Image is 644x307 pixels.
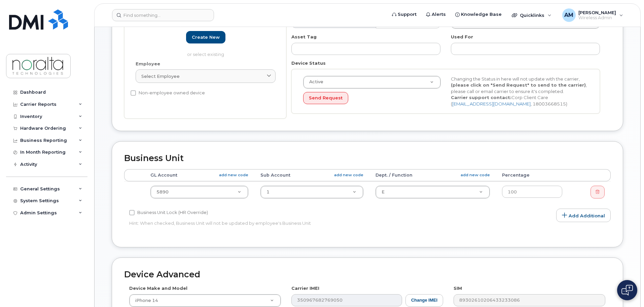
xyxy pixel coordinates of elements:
[461,172,490,178] a: add new code
[405,294,443,307] button: Change IMEI
[151,186,248,198] a: 5890
[129,285,187,291] label: Device Make and Model
[451,95,511,100] strong: Carrier support contact:
[136,51,276,58] p: or select existing
[156,189,169,194] span: 5890
[291,285,319,291] label: Carrier IMEI
[451,8,506,21] a: Knowledge Base
[129,209,208,217] label: Business Unit Lock (HR Override)
[130,295,281,307] a: iPhone 14
[564,11,573,19] span: AM
[305,79,323,85] span: Active
[303,76,440,88] a: Active
[432,11,446,18] span: Alerts
[141,73,180,80] span: Select employee
[261,186,363,198] a: 1
[376,186,490,198] a: E
[621,285,633,296] img: Open chat
[451,34,473,40] label: Used For
[219,172,248,178] a: add new code
[303,92,348,104] button: Send Request
[186,31,225,43] a: Create new
[421,8,451,21] a: Alerts
[131,90,136,96] input: Non-employee owned device
[556,209,611,222] a: Add Additional
[129,210,135,215] input: Business Unit Lock (HR Override)
[112,9,214,21] input: Find something...
[136,61,160,67] label: Employee
[451,82,586,88] strong: (please click on "Send Request" to send to the carrier)
[131,298,158,304] span: iPhone 14
[507,8,556,22] div: Quicklinks
[291,60,326,66] label: Device Status
[369,169,496,181] th: Dept. / Function
[578,15,616,21] span: Wireless Admin
[254,169,369,181] th: Sub Account
[291,34,317,40] label: Asset Tag
[578,10,616,15] span: [PERSON_NAME]
[136,69,276,83] a: Select employee
[387,8,421,21] a: Support
[496,169,568,181] th: Percentage
[558,8,628,22] div: Anwar Mangla
[129,220,443,226] p: Hint: When checked, Business Unit will not be updated by employee's Business Unit
[124,270,611,279] h2: Device Advanced
[461,11,502,18] span: Knowledge Base
[382,189,385,194] span: E
[520,12,544,18] span: Quicklinks
[144,169,255,181] th: GL Account
[124,154,611,163] h2: Business Unit
[454,285,462,291] label: SIM
[266,189,270,194] span: 1
[131,89,205,97] label: Non-employee owned device
[398,11,417,18] span: Support
[334,172,363,178] a: add new code
[452,101,531,106] a: [EMAIL_ADDRESS][DOMAIN_NAME]
[446,76,594,107] div: Changing the Status in here will not update with the carrier, , please call or email carrier to e...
